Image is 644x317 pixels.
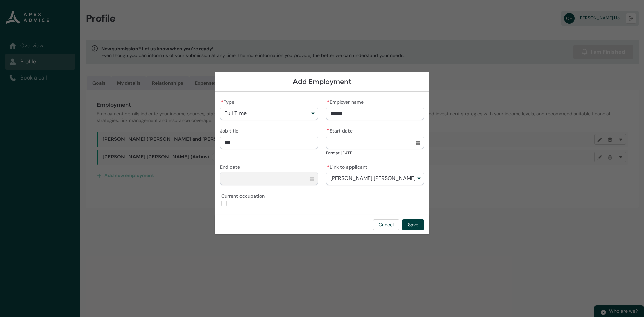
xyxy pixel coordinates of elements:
abbr: required [327,99,329,105]
button: Cancel [373,219,399,230]
span: Current occupation [221,191,267,199]
button: Link to applicant [326,172,424,185]
abbr: required [221,99,223,105]
label: Start date [326,126,355,134]
label: Job title [220,126,241,134]
span: [PERSON_NAME] [PERSON_NAME] [330,175,416,181]
button: Save [402,219,424,230]
button: Type [220,107,318,120]
h1: Add Employment [220,77,424,86]
label: Link to applicant [326,162,370,170]
span: Full Time [224,110,247,116]
label: Type [220,97,237,105]
label: End date [220,162,243,170]
abbr: required [327,128,329,134]
abbr: required [327,164,329,170]
div: Format: [DATE] [326,150,424,156]
label: Employer name [326,97,366,105]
